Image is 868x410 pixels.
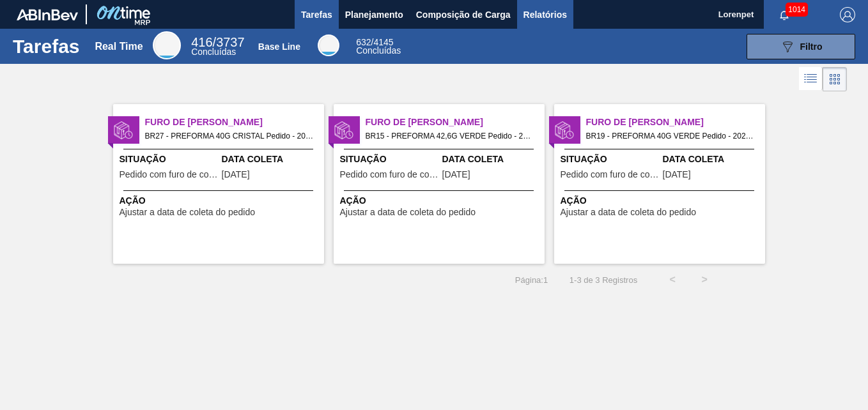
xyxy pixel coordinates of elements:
span: Filtro [800,42,823,52]
button: < [656,264,688,296]
span: Data Coleta [442,153,541,166]
div: Base Line [356,38,401,55]
span: Concluídas [356,45,401,56]
button: > [688,264,720,296]
span: / 4145 [356,37,393,47]
div: Base Line [258,42,300,52]
span: 09/09/2025 [222,170,250,179]
span: Página : 1 [515,275,548,285]
span: 24/09/2025 [663,170,691,179]
span: Tarefas [301,7,332,22]
span: Data Coleta [663,153,762,166]
span: / 3737 [191,35,244,49]
span: Pedido com furo de coleta [561,170,660,179]
img: status [555,121,574,140]
img: status [114,121,133,140]
span: Situação [340,153,439,166]
div: Real Time [191,37,244,56]
span: BR27 - PREFORMA 40G CRISTAL Pedido - 2020140 [145,129,314,143]
span: Data Coleta [222,153,321,166]
span: Furo de Coleta [366,116,545,129]
span: Ação [120,194,321,208]
span: Ajustar a data de coleta do pedido [561,208,697,217]
span: Ajustar a data de coleta do pedido [340,208,476,217]
span: 1 - 3 de 3 Registros [567,275,637,285]
span: Furo de Coleta [586,116,765,129]
img: Logout [840,7,855,22]
span: Pedido com furo de coleta [120,170,219,179]
span: Furo de Coleta [145,116,324,129]
div: Real Time [95,41,143,52]
img: TNhmsLtSVTkK8tSr43FrP2fwEKptu5GPRR3wAAAABJRU5ErkJggg== [17,9,78,20]
span: Composição de Carga [416,7,511,22]
span: 416 [191,35,212,49]
span: Situação [120,153,219,166]
span: Ajustar a data de coleta do pedido [120,208,256,217]
span: BR15 - PREFORMA 42,6G VERDE Pedido - 2037138 [366,129,534,143]
div: Visão em Lista [799,67,823,91]
button: Notificações [764,6,805,24]
div: Base Line [318,34,339,56]
button: Filtro [747,34,855,59]
span: Ação [340,194,541,208]
div: Real Time [153,31,181,59]
span: Concluídas [191,47,236,57]
span: BR19 - PREFORMA 40G VERDE Pedido - 2026952 [586,129,755,143]
span: 632 [356,37,371,47]
span: Relatórios [523,7,567,22]
span: 24/09/2025 [442,170,470,179]
span: Situação [561,153,660,166]
span: Pedido com furo de coleta [340,170,439,179]
h1: Tarefas [13,39,80,54]
span: Ação [561,194,762,208]
img: status [334,121,353,140]
div: Visão em Cards [823,67,847,91]
span: Planejamento [345,7,403,22]
span: 1014 [786,3,808,17]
